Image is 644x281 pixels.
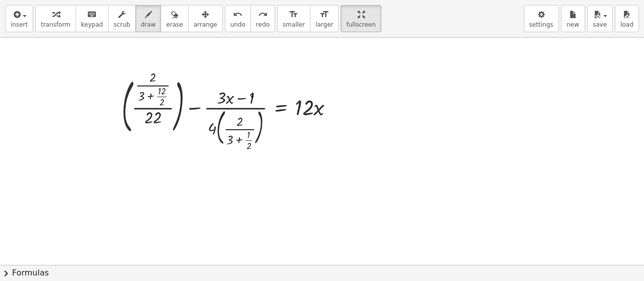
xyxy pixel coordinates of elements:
[251,5,275,32] button: redoredo
[135,5,162,32] button: draw
[256,21,270,28] span: redo
[81,21,103,28] span: keypad
[75,5,109,32] button: keyboardkeypad
[5,5,33,32] button: insert
[41,21,70,28] span: transform
[11,21,28,28] span: insert
[567,21,579,28] span: new
[315,21,333,28] span: larger
[114,21,130,28] span: scrub
[615,5,639,32] button: load
[108,5,136,32] button: scrub
[230,21,246,28] span: undo
[561,5,585,32] button: new
[160,5,188,32] button: erase
[283,21,305,28] span: smaller
[593,21,607,28] span: save
[225,5,251,32] button: undoundo
[166,21,183,28] span: erase
[141,21,156,28] span: draw
[277,5,310,32] button: format_sizesmaller
[620,21,633,28] span: load
[346,21,375,28] span: fullscreen
[233,9,243,21] i: undo
[587,5,613,32] button: save
[319,9,329,21] i: format_size
[188,5,223,32] button: arrange
[310,5,339,32] button: format_sizelarger
[35,5,76,32] button: transform
[524,5,559,32] button: settings
[258,9,268,21] i: redo
[87,9,97,21] i: keyboard
[529,21,553,28] span: settings
[341,5,381,32] button: fullscreen
[289,9,298,21] i: format_size
[194,21,217,28] span: arrange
